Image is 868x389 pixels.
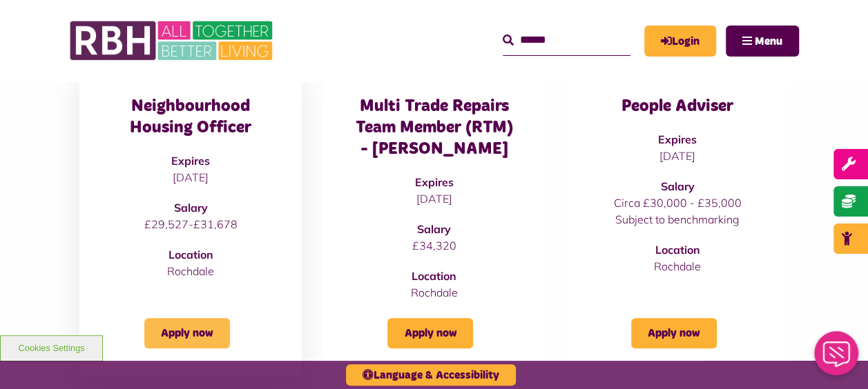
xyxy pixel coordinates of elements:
[350,237,517,254] p: £34,320
[658,132,697,146] strong: Expires
[755,36,782,47] span: Menu
[107,216,274,232] p: £29,527-£31,678
[350,96,517,161] h3: Multi Trade Repairs Team Member (RTM) - [PERSON_NAME]
[107,263,274,279] p: Rochdale
[655,243,700,257] strong: Location
[594,194,761,228] p: Circa £30,000 - £35,000 Subject to benchmarking
[168,248,213,261] strong: Location
[171,154,210,168] strong: Expires
[350,190,517,207] p: [DATE]
[594,96,761,117] h3: People Adviser
[107,169,274,186] p: [DATE]
[107,96,274,139] h3: Neighbourhood Housing Officer
[174,201,208,215] strong: Salary
[346,364,516,386] button: Language & Accessibility
[660,179,694,193] strong: Salary
[414,175,453,189] strong: Expires
[806,327,868,389] iframe: Netcall Web Assistant for live chat
[644,26,716,57] a: MyRBH
[726,26,799,57] button: Navigation
[417,222,451,236] strong: Salary
[350,284,517,301] p: Rochdale
[412,269,456,283] strong: Location
[144,318,230,348] a: Apply now
[69,14,276,68] img: RBH
[594,258,761,275] p: Rochdale
[594,148,761,164] p: [DATE]
[387,318,473,348] a: Apply now
[503,26,630,55] input: Search
[631,318,717,348] a: Apply now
